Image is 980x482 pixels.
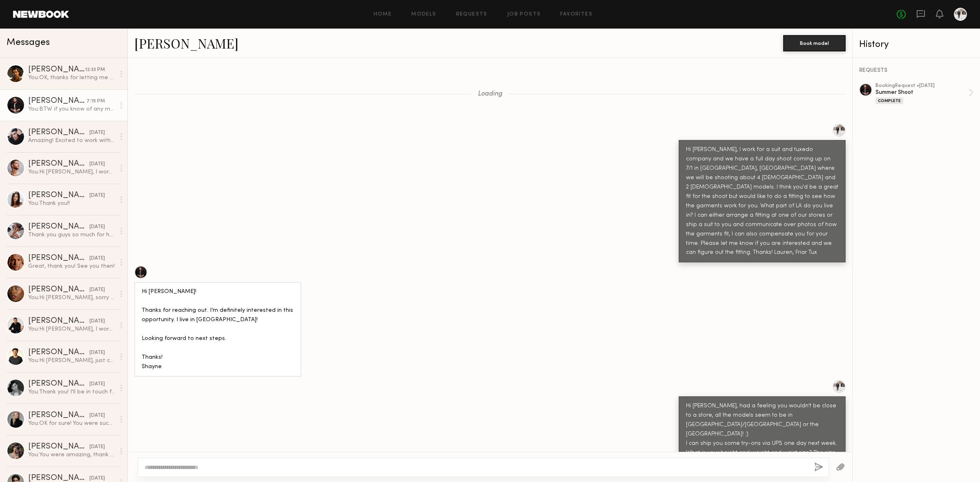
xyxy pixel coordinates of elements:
a: Models [411,12,436,17]
div: You: OK for sure! You were such a professional, it was wonderful to work with you! [28,420,115,427]
div: You: OK, thanks for letting me know, I'll be in touch when I have more information! [28,74,115,82]
div: 7:15 PM [87,98,105,105]
div: [DATE] [89,349,105,357]
div: [DATE] [89,286,105,294]
a: bookingRequest •[DATE]Summer ShootComplete [875,83,973,104]
div: Amazing! Excited to work with you all Again [28,137,115,144]
button: Book model [783,35,846,51]
div: [DATE] [89,129,105,137]
div: History [859,40,973,49]
div: [PERSON_NAME] [28,191,89,200]
a: [PERSON_NAME] [134,34,238,52]
div: Summer Shoot [875,89,969,96]
div: [DATE] [89,443,105,451]
div: [PERSON_NAME] [28,411,89,420]
a: Favorites [560,12,592,17]
div: You: Hi [PERSON_NAME], sorry I forgot to cancel the booking after the product fitting did not wor... [28,294,115,302]
div: You: Thank you!! [28,200,115,207]
div: Great, thank you! See you then! [28,262,115,270]
div: You: BTW if you know of any models that are your size, could you send me their instagram? So toug... [28,105,115,113]
a: Requests [456,12,488,17]
div: [DATE] [89,223,105,231]
a: Book model [783,39,846,46]
div: [DATE] [89,318,105,325]
div: Thank you guys so much for having me. Was such a fun day! [28,231,115,239]
div: [PERSON_NAME] [28,254,89,262]
div: [PERSON_NAME] [28,443,89,451]
div: REQUESTS [859,68,973,73]
div: You: Hi [PERSON_NAME], I work for a men's suit company and we are planning a September photo shoo... [28,168,115,176]
div: You: Hi [PERSON_NAME], just checking in to see if you got my message about our prom shoot, we'd l... [28,357,115,364]
div: You: Thank you! I'll be in touch for future shoots! [28,388,115,396]
div: [PERSON_NAME] [28,317,89,325]
div: [PERSON_NAME] [28,66,85,74]
div: Hi [PERSON_NAME], I work for a suit and tuxedo company and we have a full day shoot coming up on ... [686,145,838,258]
a: Home [374,12,392,17]
div: booking Request • [DATE] [875,83,969,89]
div: [PERSON_NAME] [28,286,89,294]
div: [DATE] [89,160,105,168]
div: 12:33 PM [85,66,105,74]
span: Messages [7,38,50,47]
div: [PERSON_NAME] [28,223,89,231]
div: [PERSON_NAME] [28,129,89,137]
div: [DATE] [89,255,105,262]
div: You: Hi [PERSON_NAME], I work for a men's suit company and we are planning a shoot. Can you pleas... [28,325,115,333]
div: [DATE] [89,192,105,200]
a: Job Posts [507,12,541,17]
div: [PERSON_NAME] [28,160,89,168]
div: [DATE] [89,380,105,388]
div: [PERSON_NAME] [28,380,89,388]
div: Complete [875,98,903,104]
div: [PERSON_NAME] [28,349,89,357]
div: Hi [PERSON_NAME]! Thanks for reaching out. I’m definitely interested in this opportunity. I live ... [142,287,294,372]
div: [PERSON_NAME] [28,97,87,105]
span: Loading [478,91,502,98]
div: You: You were amazing, thank you!! [28,451,115,459]
div: [DATE] [89,412,105,420]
